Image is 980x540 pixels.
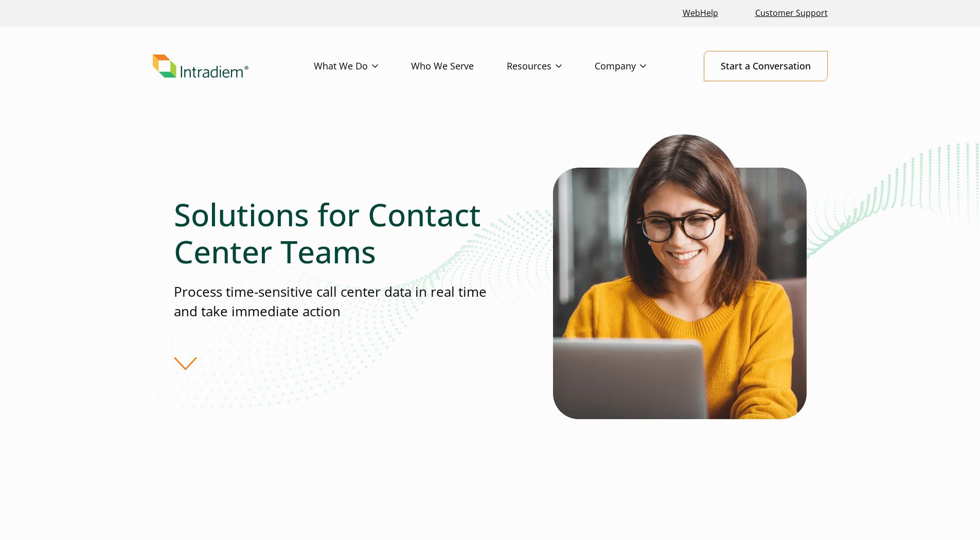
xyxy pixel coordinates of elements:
[595,51,679,81] a: Company
[153,55,314,78] a: Link to homepage of Intradiem
[679,2,722,24] a: Link opens in a new window
[411,51,507,81] a: Who We Serve
[314,51,411,81] a: What We Do
[153,55,248,78] img: Intradiem
[507,51,595,81] a: Resources
[174,196,490,270] h1: Solutions for Contact Center Teams
[553,122,807,419] img: Woman wearing glasses looking at contact center automation solutions on her laptop
[704,51,828,81] a: Start a Conversation
[174,282,490,321] p: Process time-sensitive call center data in real time and take immediate action
[751,2,832,24] a: Customer Support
